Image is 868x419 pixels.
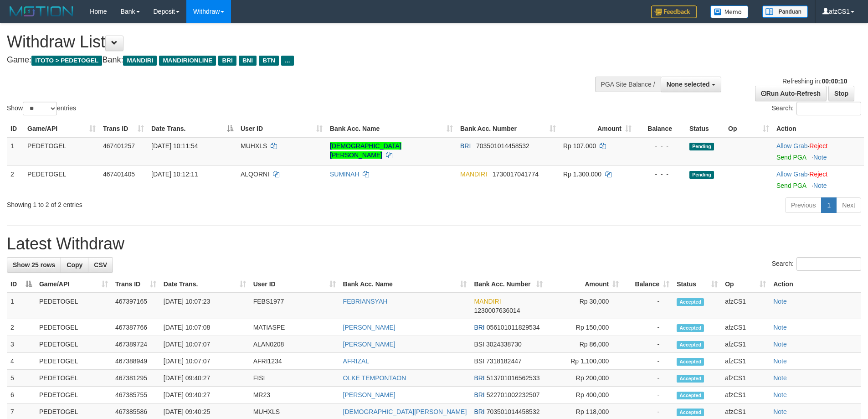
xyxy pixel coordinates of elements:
td: - [622,387,673,403]
a: [DEMOGRAPHIC_DATA][PERSON_NAME] [343,408,467,415]
td: - [622,353,673,370]
span: Accepted [677,298,704,306]
td: Rp 400,000 [546,387,622,403]
td: MR23 [250,387,339,403]
span: Copy 703501014458532 to clipboard [487,408,540,415]
a: FEBRIANSYAH [343,298,388,305]
input: Search: [796,102,861,115]
td: · [773,137,864,166]
span: MANDIRI [474,298,501,305]
th: ID [7,120,24,137]
a: Copy [61,257,88,273]
a: Note [773,374,787,382]
h1: Withdraw List [7,33,570,51]
span: BRI [474,324,484,331]
div: - - - [639,141,682,150]
th: Trans ID: activate to sort column ascending [112,276,160,293]
th: Op: activate to sort column ascending [721,276,770,293]
td: ALAN0208 [250,336,339,353]
span: · [776,142,809,150]
th: Op: activate to sort column ascending [724,120,773,137]
span: Copy 513701016562533 to clipboard [487,374,540,382]
a: Note [773,324,787,331]
span: Show 25 rows [13,261,55,269]
span: [DATE] 10:11:54 [151,142,198,150]
span: BRI [474,408,484,415]
span: Refreshing in: [782,78,847,85]
span: [DATE] 10:12:11 [151,171,198,178]
a: [DEMOGRAPHIC_DATA][PERSON_NAME] [330,142,401,159]
td: PEDETOGEL [36,293,112,319]
td: FEBS1977 [250,293,339,319]
span: Rp 1.300.000 [563,171,601,178]
span: · [776,171,809,178]
td: Rp 1,100,000 [546,353,622,370]
a: CSV [88,257,113,273]
td: - [622,319,673,336]
label: Search: [772,257,861,271]
td: Rp 86,000 [546,336,622,353]
a: AFRIZAL [343,357,370,365]
span: Accepted [677,392,704,399]
span: Copy [67,261,82,269]
strong: 00:00:10 [822,78,847,85]
td: 1 [7,137,24,166]
span: Accepted [677,341,704,349]
span: BNI [239,56,257,66]
span: BRI [474,374,484,382]
th: Game/API: activate to sort column ascending [36,276,112,293]
th: Status: activate to sort column ascending [673,276,721,293]
td: PEDETOGEL [36,370,112,387]
th: Game/API: activate to sort column ascending [24,120,99,137]
span: Copy 3024338730 to clipboard [486,341,522,348]
span: BRI [460,142,471,150]
span: Pending [689,143,714,150]
a: Note [813,154,827,161]
td: [DATE] 09:40:27 [160,387,250,403]
a: 1 [821,197,837,213]
a: [PERSON_NAME] [343,324,395,331]
span: BSI [474,341,484,348]
td: 467387766 [112,319,160,336]
div: Showing 1 to 2 of 2 entries [7,197,355,209]
td: 4 [7,353,36,370]
th: User ID: activate to sort column ascending [250,276,339,293]
span: ... [281,56,293,66]
th: Status [686,120,724,137]
th: Date Trans.: activate to sort column ascending [160,276,250,293]
td: PEDETOGEL [36,353,112,370]
button: None selected [661,77,721,92]
td: Rp 200,000 [546,370,622,387]
td: MATIASPE [250,319,339,336]
th: Bank Acc. Number: activate to sort column ascending [457,120,560,137]
span: Accepted [677,324,704,332]
th: Amount: activate to sort column ascending [560,120,635,137]
td: 1 [7,293,36,319]
a: Allow Grab [776,142,807,150]
td: [DATE] 10:07:07 [160,336,250,353]
td: afzCS1 [721,293,770,319]
h4: Game: Bank: [7,56,570,65]
td: PEDETOGEL [36,387,112,403]
a: Allow Grab [776,171,807,178]
td: Rp 150,000 [546,319,622,336]
span: Copy 522701002232507 to clipboard [487,391,540,398]
td: afzCS1 [721,336,770,353]
th: Balance [635,120,686,137]
th: Bank Acc. Number: activate to sort column ascending [470,276,546,293]
div: - - - [639,170,682,179]
span: BRI [218,56,236,66]
span: None selected [667,81,710,88]
th: Date Trans.: activate to sort column descending [148,120,237,137]
span: Accepted [677,409,704,416]
img: Feedback.jpg [651,5,697,18]
td: Rp 30,000 [546,293,622,319]
span: BRI [474,391,484,398]
td: AFRI1234 [250,353,339,370]
td: 467397165 [112,293,160,319]
td: · [773,166,864,194]
td: 2 [7,319,36,336]
span: Copy 1730017041774 to clipboard [493,171,539,178]
span: MANDIRIONLINE [159,56,216,66]
input: Search: [796,257,861,271]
